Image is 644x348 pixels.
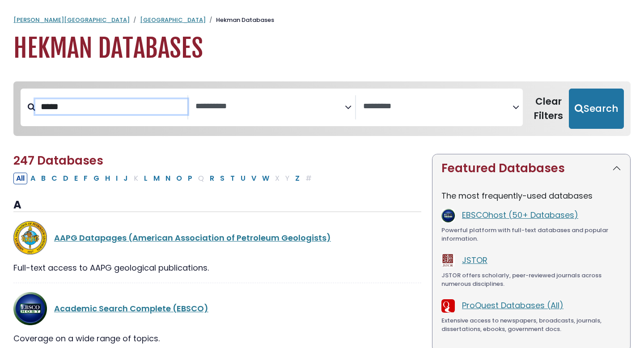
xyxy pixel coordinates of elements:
[91,173,102,184] button: Filter Results G
[217,173,227,184] button: Filter Results S
[60,173,71,184] button: Filter Results D
[35,99,187,114] input: Search database by title or keyword
[121,173,131,184] button: Filter Results J
[81,173,90,184] button: Filter Results F
[259,173,272,184] button: Filter Results W
[441,271,621,289] div: JSTOR offers scholarly, peer-reviewed journals across numerous disciplines.
[72,173,80,184] button: Filter Results E
[13,332,421,344] div: Coverage on a wide range of topics.
[363,102,513,111] textarea: Search
[185,173,195,184] button: Filter Results P
[13,199,421,212] h3: A
[13,153,103,169] span: 247 Databases
[462,209,578,221] a: EBSCOhost (50+ Databases)
[102,173,113,184] button: Filter Results H
[13,262,421,274] div: Full-text access to AAPG geological publications.
[432,154,630,182] button: Featured Databases
[195,102,345,111] textarea: Search
[441,316,621,334] div: Extensive access to newspapers, broadcasts, journals, dissertations, ebooks, government docs.
[462,300,563,311] a: ProQuest Databases (All)
[569,89,624,129] button: Submit for Search Results
[140,16,206,24] a: [GEOGRAPHIC_DATA]
[13,81,631,136] nav: Search filters
[163,173,173,184] button: Filter Results N
[528,89,569,129] button: Clear Filters
[13,172,315,183] div: Alpha-list to filter by first letter of database name
[113,173,120,184] button: Filter Results I
[54,303,208,314] a: Academic Search Complete (EBSCO)
[38,173,48,184] button: Filter Results B
[292,173,302,184] button: Filter Results Z
[13,16,631,25] nav: breadcrumb
[207,173,217,184] button: Filter Results R
[206,16,274,25] li: Hekman Databases
[174,173,185,184] button: Filter Results O
[441,226,621,243] div: Powerful platform with full-text databases and popular information.
[249,173,259,184] button: Filter Results V
[13,16,130,24] a: [PERSON_NAME][GEOGRAPHIC_DATA]
[441,190,621,202] p: The most frequently-used databases
[228,173,237,184] button: Filter Results T
[54,232,331,243] a: AAPG Datapages (American Association of Petroleum Geologists)
[13,173,27,184] button: All
[13,34,631,64] h1: Hekman Databases
[49,173,60,184] button: Filter Results C
[28,173,38,184] button: Filter Results A
[238,173,248,184] button: Filter Results U
[462,255,487,266] a: JSTOR
[141,173,150,184] button: Filter Results L
[151,173,162,184] button: Filter Results M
